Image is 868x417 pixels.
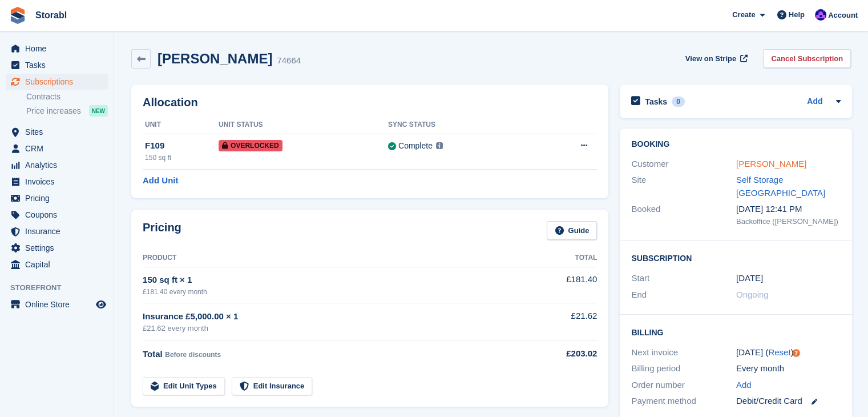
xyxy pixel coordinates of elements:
[791,348,801,358] div: Tooltip anchor
[25,141,94,157] span: CRM
[158,51,272,66] h2: [PERSON_NAME]
[6,207,108,223] a: menu
[685,53,736,65] span: View on Stripe
[26,105,108,117] a: Price increases NEW
[6,141,108,157] a: menu
[815,9,826,21] img: Bailey Hunt
[6,190,108,206] a: menu
[143,96,597,109] h2: Allocation
[6,41,108,57] a: menu
[25,174,94,190] span: Invoices
[6,240,108,256] a: menu
[6,74,108,90] a: menu
[143,323,527,334] div: £21.62 every month
[143,174,178,187] a: Add Unit
[6,296,108,312] a: menu
[807,95,822,109] a: Add
[145,139,219,153] div: F109
[25,207,94,223] span: Coupons
[631,395,736,408] div: Payment method
[6,124,108,140] a: menu
[631,174,736,199] div: Site
[527,303,597,340] td: £21.62
[388,116,534,134] th: Sync Status
[828,10,858,21] span: Account
[436,142,443,149] img: icon-info-grey-7440780725fd019a000dd9b08b2336e03edf1995a4989e88bcd33f0948082b44.svg
[631,379,736,392] div: Order number
[768,347,790,357] a: Reset
[165,351,221,359] span: Before discounts
[527,267,597,303] td: £181.40
[94,298,108,311] a: Preview store
[143,221,181,240] h2: Pricing
[789,9,805,21] span: Help
[25,124,94,140] span: Sites
[25,223,94,239] span: Insurance
[736,290,769,299] span: Ongoing
[398,140,433,152] div: Complete
[10,282,114,294] span: Storefront
[631,288,736,302] div: End
[25,157,94,173] span: Analytics
[9,7,26,24] img: stora-icon-8386f47178a22dfd0bd8f6a31ec36ba5ce8667c1dd55bd0f319d3a0aa187defe.svg
[25,57,94,73] span: Tasks
[143,116,219,134] th: Unit
[736,175,825,198] a: Self Storage [GEOGRAPHIC_DATA]
[631,158,736,171] div: Customer
[26,91,108,102] a: Contracts
[736,272,763,285] time: 2025-03-26 01:00:00 UTC
[6,174,108,190] a: menu
[732,9,755,21] span: Create
[736,216,841,227] div: Backoffice ([PERSON_NAME])
[631,362,736,375] div: Billing period
[143,274,527,287] div: 150 sq ft × 1
[219,116,388,134] th: Unit Status
[143,287,527,297] div: £181.40 every month
[631,203,736,227] div: Booked
[736,395,841,408] div: Debit/Credit Card
[31,6,71,25] a: Storabl
[6,223,108,239] a: menu
[672,97,685,107] div: 0
[25,190,94,206] span: Pricing
[631,252,841,263] h2: Subscription
[6,157,108,173] a: menu
[547,221,597,240] a: Guide
[277,54,301,67] div: 74664
[763,49,851,68] a: Cancel Subscription
[681,49,750,68] a: View on Stripe
[26,106,81,117] span: Price increases
[736,346,841,359] div: [DATE] ( )
[6,57,108,73] a: menu
[736,362,841,375] div: Every month
[232,377,313,396] a: Edit Insurance
[25,296,94,312] span: Online Store
[631,140,841,149] h2: Booking
[631,346,736,359] div: Next invoice
[143,349,163,359] span: Total
[736,159,806,169] a: [PERSON_NAME]
[631,272,736,285] div: Start
[736,379,752,392] a: Add
[736,203,841,216] div: [DATE] 12:41 PM
[219,140,282,151] span: Overlocked
[527,347,597,360] div: £203.02
[527,249,597,267] th: Total
[631,326,841,338] h2: Billing
[89,105,108,117] div: NEW
[145,153,219,163] div: 150 sq ft
[645,97,667,107] h2: Tasks
[6,256,108,272] a: menu
[25,240,94,256] span: Settings
[143,310,527,323] div: Insurance £5,000.00 × 1
[25,41,94,57] span: Home
[25,256,94,272] span: Capital
[143,377,225,396] a: Edit Unit Types
[143,249,527,267] th: Product
[25,74,94,90] span: Subscriptions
